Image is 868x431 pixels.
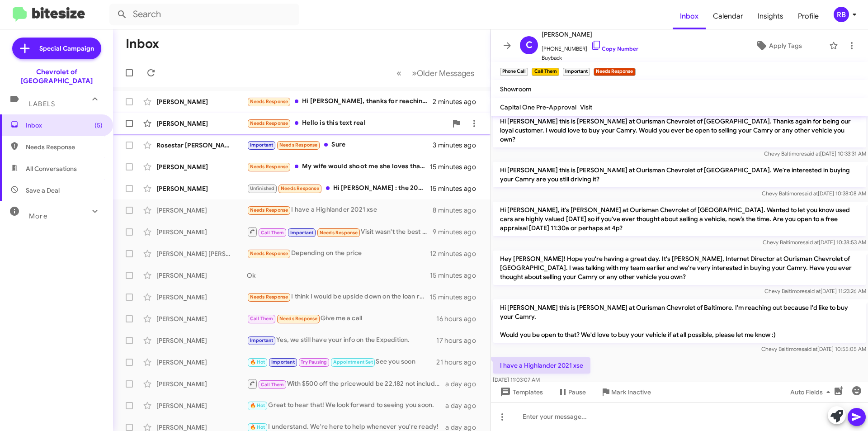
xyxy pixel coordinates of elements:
[156,401,247,410] div: [PERSON_NAME]
[250,403,265,408] span: 🔥 Hot
[290,230,314,236] span: Important
[436,358,483,367] div: 21 hours ago
[156,162,247,171] div: [PERSON_NAME]
[301,359,327,365] span: Try Pausing
[417,68,474,78] span: Older Messages
[156,227,247,237] div: [PERSON_NAME]
[126,37,159,51] h1: Inbox
[750,3,791,29] a: Insights
[436,314,483,323] div: 16 hours ago
[26,142,103,152] span: Needs Response
[594,68,635,76] small: Needs Response
[156,206,247,215] div: [PERSON_NAME]
[12,38,101,59] a: Special Campaign
[247,400,445,411] div: Great to hear that! We look forward to seeing you soon.
[764,288,866,294] span: Chevy Baltimore [DATE] 11:23:26 AM
[250,142,274,148] span: Important
[250,316,274,322] span: Call Them
[333,359,373,365] span: Appointment Set
[542,53,638,62] span: Buyback
[762,190,866,197] span: Chevy Baltimore [DATE] 10:38:08 AM
[526,38,533,52] span: C
[26,121,103,130] span: Inbox
[279,316,318,322] span: Needs Response
[250,207,288,213] span: Needs Response
[445,401,483,410] div: a day ago
[26,164,77,173] span: All Conversations
[39,44,94,53] span: Special Campaign
[250,185,275,191] span: Unfinished
[673,3,706,29] a: Inbox
[320,230,358,236] span: Needs Response
[436,336,483,345] div: 17 hours ago
[247,378,445,389] div: With $500 off the pricewould be 22,182 not included your tags, taxes and fees
[250,359,265,365] span: 🔥 Hot
[433,206,483,215] div: 8 minutes ago
[783,384,841,400] button: Auto Fields
[493,299,866,343] p: Hi [PERSON_NAME] this is [PERSON_NAME] at Ourisman Chevrolet of Baltimore. I'm reaching out becau...
[498,384,543,400] span: Templates
[706,3,750,29] a: Calendar
[156,141,247,150] div: Rosestar [PERSON_NAME]
[247,292,430,302] div: I think I would be upside down on the loan right now, and don't have a down payment saved up. Wha...
[247,205,433,215] div: I have a Highlander 2021 xse
[769,38,802,54] span: Apply Tags
[430,184,483,193] div: 15 minutes ago
[156,293,247,302] div: [PERSON_NAME]
[433,97,483,106] div: 2 minutes ago
[250,337,274,343] span: Important
[156,336,247,345] div: [PERSON_NAME]
[247,271,430,280] div: Ok
[580,103,592,111] span: Visit
[250,99,288,104] span: Needs Response
[261,382,284,388] span: Call Them
[412,67,417,79] span: »
[261,230,284,236] span: Call Them
[250,424,265,430] span: 🔥 Hot
[279,142,318,148] span: Needs Response
[29,100,55,108] span: Labels
[156,184,247,193] div: [PERSON_NAME]
[250,294,288,300] span: Needs Response
[802,190,818,197] span: said at
[156,314,247,323] div: [PERSON_NAME]
[430,249,483,258] div: 12 minutes ago
[156,358,247,367] div: [PERSON_NAME]
[611,384,651,400] span: Mark Inactive
[500,68,528,76] small: Phone Call
[568,384,586,400] span: Pause
[826,7,858,22] button: RB
[396,67,401,79] span: «
[500,103,576,111] span: Capital One Pre-Approval
[29,212,47,220] span: More
[804,150,820,157] span: said at
[433,227,483,237] div: 9 minutes ago
[156,249,247,258] div: [PERSON_NAME] [PERSON_NAME]
[247,140,433,150] div: Sure
[430,293,483,302] div: 15 minutes ago
[247,161,430,172] div: My wife would shoot me she loves that truck more than me
[250,120,288,126] span: Needs Response
[156,119,247,128] div: [PERSON_NAME]
[500,85,531,93] span: Showroom
[532,68,559,76] small: Call Them
[764,150,866,157] span: Chevy Baltimore [DATE] 10:33:31 AM
[247,226,433,237] div: Visit wasn't the best felt rushed. But just waiting to hear back about a vehicle I was interested in
[247,118,447,128] div: Hello is this text real
[271,359,295,365] span: Important
[430,162,483,171] div: 15 minutes ago
[834,7,849,22] div: RB
[247,96,433,107] div: Hi [PERSON_NAME], thanks for reaching out. Yes I would be interested in trading our suburban in f...
[563,68,590,76] small: Important
[250,164,288,170] span: Needs Response
[791,3,826,29] span: Profile
[790,384,834,400] span: Auto Fields
[445,379,483,388] div: a day ago
[550,384,593,400] button: Pause
[493,162,866,187] p: Hi [PERSON_NAME] this is [PERSON_NAME] at Ourisman Chevrolet of [GEOGRAPHIC_DATA]. We're interest...
[593,384,658,400] button: Mark Inactive
[805,288,821,294] span: said at
[156,379,247,388] div: [PERSON_NAME]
